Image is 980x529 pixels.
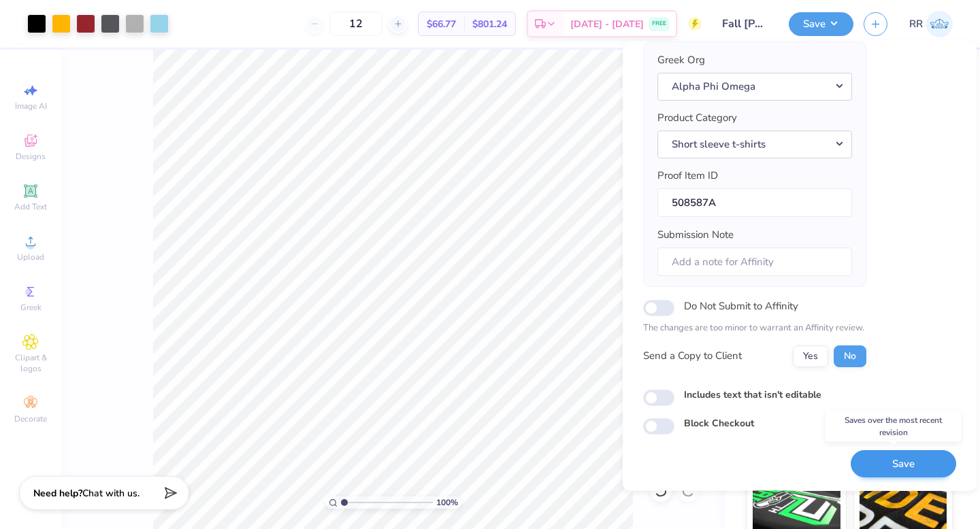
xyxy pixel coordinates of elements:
[851,450,956,478] button: Save
[657,73,852,101] button: Alpha Phi Omega
[657,169,718,184] label: Proof Item ID
[14,413,47,424] span: Decorate
[657,111,737,126] label: Product Category
[570,17,644,31] span: [DATE] - [DATE]
[926,11,953,37] img: Rigil Kent Ricardo
[17,252,44,262] span: Upload
[643,349,742,364] div: Send a Copy to Client
[7,352,54,374] span: Clipart & logos
[657,131,852,158] button: Short sleeve t-shirts
[834,345,866,367] button: No
[712,10,779,37] input: Untitled Design
[82,487,140,500] span: Chat with us.
[657,248,852,277] input: Add a note for Affinity
[684,416,754,430] label: Block Checkout
[909,11,953,37] a: RR
[472,17,507,31] span: $801.24
[793,345,828,367] button: Yes
[33,487,82,500] strong: Need help?
[684,388,821,402] label: Includes text that isn't editable
[15,101,47,112] span: Image AI
[657,228,734,243] label: Submission Note
[826,411,962,442] div: Saves over the most recent revision
[909,16,923,32] span: RR
[643,322,866,336] p: The changes are too minor to warrant an Affinity review.
[789,12,853,36] button: Save
[684,298,798,315] label: Do Not Submit to Affinity
[14,201,47,212] span: Add Text
[657,53,705,69] label: Greek Org
[20,302,42,313] span: Greek
[16,151,46,162] span: Designs
[436,496,458,509] span: 100 %
[652,19,666,29] span: FREE
[329,12,382,36] input: – –
[427,17,456,31] span: $66.77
